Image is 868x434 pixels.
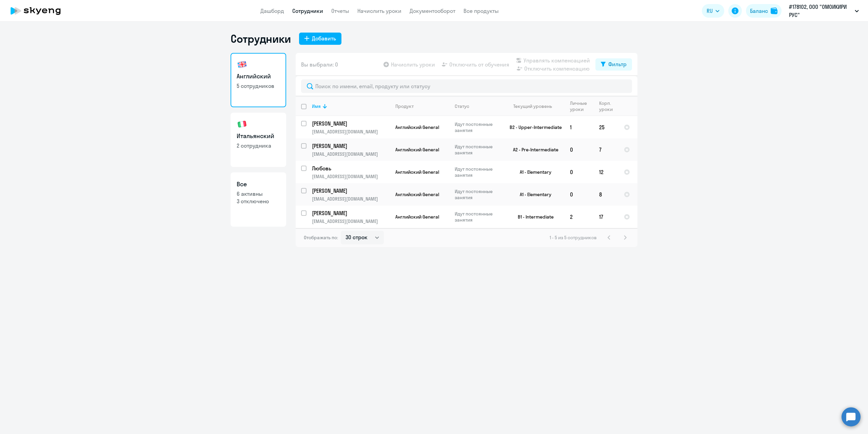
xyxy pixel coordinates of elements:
[501,116,565,138] td: B2 - Upper-Intermediate
[312,187,390,194] a: [PERSON_NAME]
[237,72,280,81] h3: Английский
[565,116,594,138] td: 1
[237,119,248,130] img: italian
[312,218,390,224] p: [EMAIL_ADDRESS][DOMAIN_NAME]
[301,60,338,69] span: Вы выбрали: 0
[312,187,389,194] p: [PERSON_NAME]
[312,34,336,42] div: Добавить
[395,124,439,130] span: Английский General
[750,7,768,15] div: Баланс
[237,190,280,197] p: 6 активны
[312,151,390,157] p: [EMAIL_ADDRESS][DOMAIN_NAME]
[594,116,618,138] td: 25
[231,113,286,167] a: Итальянский2 сотрудника
[565,206,594,228] td: 2
[608,60,627,68] div: Фильтр
[594,183,618,206] td: 8
[260,7,284,14] a: Дашборд
[395,147,439,153] span: Английский General
[550,234,597,241] span: 1 - 5 из 5 сотрудников
[707,7,713,15] span: RU
[312,165,390,172] a: Любовь
[312,165,389,172] p: Любовь
[312,142,389,150] p: [PERSON_NAME]
[312,120,390,127] a: [PERSON_NAME]
[237,180,280,189] h3: Все
[501,138,565,161] td: A2 - Pre-Intermediate
[513,103,552,109] div: Текущий уровень
[312,103,321,109] div: Имя
[599,100,614,112] div: Корп. уроки
[301,79,632,93] input: Поиск по имени, email, продукту или статусу
[395,214,439,220] span: Английский General
[312,209,390,217] a: [PERSON_NAME]
[312,142,390,150] a: [PERSON_NAME]
[455,144,501,156] p: Идут постоянные занятия
[565,138,594,161] td: 0
[237,197,280,205] p: 3 отключено
[395,169,439,175] span: Английский General
[455,211,501,223] p: Идут постоянные занятия
[331,7,349,14] a: Отчеты
[501,161,565,183] td: A1 - Elementary
[312,209,389,217] p: [PERSON_NAME]
[312,120,389,127] p: [PERSON_NAME]
[789,3,852,19] p: #178102, ООО "ОМОИКИРИ РУС"
[304,234,338,241] span: Отображать по:
[312,173,390,180] p: [EMAIL_ADDRESS][DOMAIN_NAME]
[507,103,564,109] div: Текущий уровень
[455,103,469,109] div: Статус
[570,100,593,112] div: Личные уроки
[594,206,618,228] td: 17
[395,103,414,109] div: Продукт
[237,82,280,90] p: 5 сотрудников
[746,4,782,18] button: Балансbalance
[455,103,501,109] div: Статус
[594,161,618,183] td: 12
[599,100,618,112] div: Корп. уроки
[395,103,449,109] div: Продукт
[455,121,501,133] p: Идут постоянные занятия
[395,191,439,197] span: Английский General
[312,196,390,202] p: [EMAIL_ADDRESS][DOMAIN_NAME]
[312,103,390,109] div: Имя
[565,183,594,206] td: 0
[786,3,862,19] button: #178102, ООО "ОМОИКИРИ РУС"
[771,7,777,14] img: balance
[299,33,341,45] button: Добавить
[455,188,501,201] p: Идут постоянные занятия
[594,138,618,161] td: 7
[570,100,589,112] div: Личные уроки
[292,7,323,14] a: Сотрудники
[595,58,632,71] button: Фильтр
[312,129,390,135] p: [EMAIL_ADDRESS][DOMAIN_NAME]
[455,166,501,178] p: Идут постоянные занятия
[231,172,286,227] a: Все6 активны3 отключено
[237,132,280,140] h3: Итальянский
[231,32,291,45] h1: Сотрудники
[357,7,401,14] a: Начислить уроки
[237,59,248,70] img: english
[565,161,594,183] td: 0
[501,183,565,206] td: A1 - Elementary
[501,206,565,228] td: B1 - Intermediate
[463,7,499,14] a: Все продукты
[237,142,280,149] p: 2 сотрудника
[231,53,286,107] a: Английский5 сотрудников
[702,4,724,18] button: RU
[410,7,455,14] a: Документооборот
